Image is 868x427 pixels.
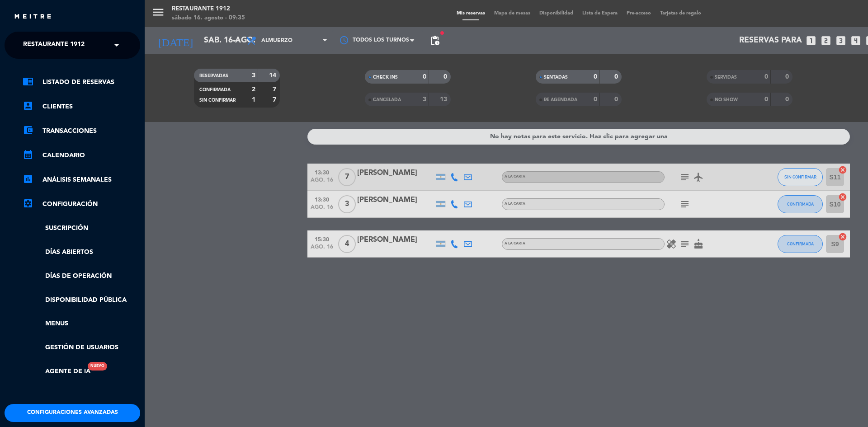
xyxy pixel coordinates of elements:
a: account_balance_walletTransacciones [23,126,140,136]
a: Agente de IANuevo [23,366,90,377]
a: Suscripción [23,223,140,234]
i: account_balance_wallet [23,125,33,136]
button: Configuraciones avanzadas [5,404,140,422]
i: calendar_month [23,149,33,160]
img: MEITRE [14,14,52,20]
a: Gestión de usuarios [23,343,140,353]
div: Nuevo [88,362,107,371]
a: Menus [23,319,140,329]
span: Restaurante 1912 [23,36,85,55]
a: assessmentANÁLISIS SEMANALES [23,174,140,185]
a: Días de Operación [23,271,140,282]
i: account_box [23,100,33,111]
a: account_boxClientes [23,101,140,112]
i: chrome_reader_mode [23,76,33,87]
i: assessment [23,174,33,184]
span: pending_actions [429,35,440,46]
span: fiber_manual_record [439,30,445,36]
a: chrome_reader_modeListado de Reservas [23,77,140,88]
a: Configuración [23,199,140,210]
a: calendar_monthCalendario [23,150,140,161]
a: Disponibilidad pública [23,295,140,305]
i: settings_applications [23,198,33,209]
a: Días abiertos [23,247,140,258]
